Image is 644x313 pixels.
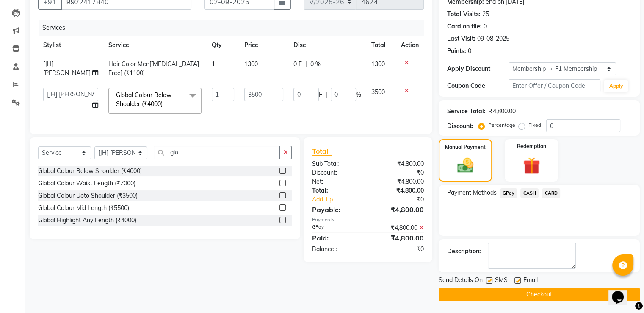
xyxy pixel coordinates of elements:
[306,233,368,243] div: Paid:
[517,143,546,150] label: Redemption
[439,288,640,301] button: Checkout
[378,195,430,204] div: ₹0
[207,36,240,55] th: Qty
[368,224,430,232] div: ₹4,800.00
[445,143,486,151] label: Manual Payment
[482,10,489,19] div: 25
[312,147,332,156] span: Total
[509,79,601,92] input: Enter Offer / Coupon Code
[293,60,302,69] span: 0 F
[468,47,471,56] div: 0
[495,276,508,286] span: SMS
[306,245,368,254] div: Balance :
[447,122,473,131] div: Discount:
[43,60,91,77] span: [JH] [PERSON_NAME]
[500,188,517,198] span: GPay
[520,188,539,198] span: CASH
[288,36,366,55] th: Disc
[38,191,138,200] div: Global Colour Uoto Shoulder (₹3500)
[103,36,207,55] th: Service
[326,90,327,99] span: |
[528,121,541,129] label: Fixed
[305,60,307,69] span: |
[368,204,430,215] div: ₹4,800.00
[368,177,430,186] div: ₹4,800.00
[447,47,466,56] div: Points:
[356,90,361,99] span: %
[518,155,545,176] img: _gift.svg
[447,34,475,43] div: Last Visit:
[523,276,538,286] span: Email
[447,10,481,19] div: Total Visits:
[439,276,483,286] span: Send Details On
[371,88,385,96] span: 3500
[447,247,481,256] div: Description:
[38,179,135,188] div: Global Colour Waist Length (₹7000)
[212,60,215,68] span: 1
[447,107,486,116] div: Service Total:
[368,159,430,168] div: ₹4,800.00
[116,91,171,108] span: Global Colour Below Shoulder (₹4000)
[447,188,497,197] span: Payment Methods
[366,36,396,55] th: Total
[239,36,288,55] th: Price
[608,279,636,305] iframe: chat widget
[38,216,136,225] div: Global Highlight Any Length (₹4000)
[306,177,368,186] div: Net:
[38,36,103,55] th: Stylist
[489,107,516,116] div: ₹4,800.00
[396,36,424,55] th: Action
[306,186,368,195] div: Total:
[319,90,322,99] span: F
[542,188,560,198] span: CARD
[488,121,515,129] label: Percentage
[312,216,424,224] div: Payments
[484,22,487,31] div: 0
[306,224,368,232] div: GPay
[38,167,142,176] div: Global Colour Below Shoulder (₹4000)
[368,245,430,254] div: ₹0
[447,81,509,90] div: Coupon Code
[244,60,258,68] span: 1300
[368,168,430,177] div: ₹0
[163,100,166,108] a: x
[447,22,482,31] div: Card on file:
[604,80,628,92] button: Apply
[452,156,478,175] img: _cash.svg
[310,60,321,69] span: 0 %
[306,204,368,215] div: Payable:
[306,159,368,168] div: Sub Total:
[447,64,509,73] div: Apply Discount
[38,204,129,212] div: Global Colour Mid Length (₹5500)
[477,34,509,43] div: 09-08-2025
[306,168,368,177] div: Discount:
[368,186,430,195] div: ₹4,800.00
[368,233,430,243] div: ₹4,800.00
[108,60,199,77] span: Hair Color Men[[MEDICAL_DATA] Free] (₹1100)
[154,146,280,159] input: Search or Scan
[371,60,385,68] span: 1300
[39,20,430,36] div: Services
[306,195,378,204] a: Add Tip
